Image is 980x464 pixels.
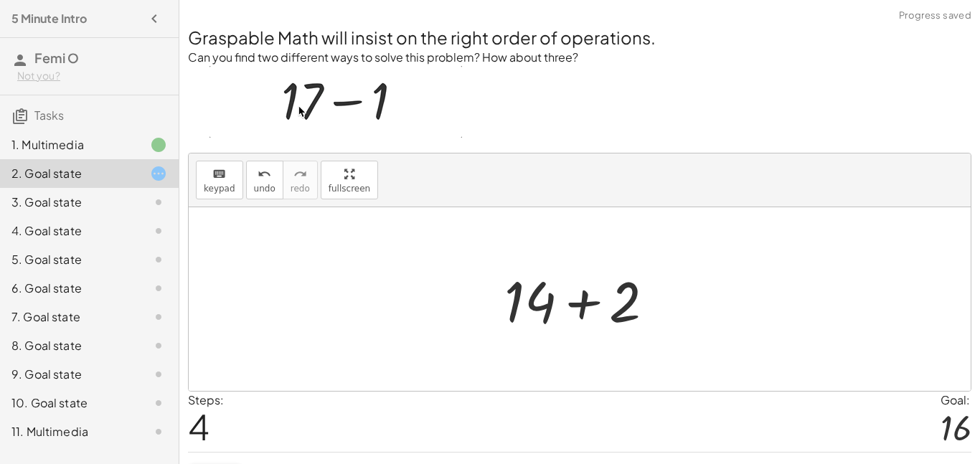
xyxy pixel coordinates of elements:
[11,394,127,412] div: 10. Goal state
[11,194,127,211] div: 3. Goal state
[11,136,127,153] div: 1. Multimedia
[321,161,378,199] button: fullscreen
[246,161,283,199] button: undoundo
[254,184,275,194] span: undo
[11,165,127,182] div: 2. Goal state
[11,251,127,268] div: 5. Goal state
[11,423,127,440] div: 11. Multimedia
[212,166,226,183] i: keyboard
[150,280,167,297] i: Task not started.
[899,9,971,23] span: Progress saved
[11,222,127,240] div: 4. Goal state
[150,394,167,412] i: Task not started.
[150,222,167,240] i: Task not started.
[150,251,167,268] i: Task not started.
[11,308,127,326] div: 7. Goal state
[11,280,127,297] div: 6. Goal state
[17,69,167,83] div: Not you?
[941,392,971,409] div: Goal:
[258,166,271,183] i: undo
[188,49,971,66] p: Can you find two different ways to solve this problem? How about three?
[150,136,167,153] i: Task finished.
[11,10,87,27] h4: 5 Minute Intro
[150,165,167,182] i: Task started.
[188,392,224,407] label: Steps:
[204,184,235,194] span: keypad
[34,108,64,123] span: Tasks
[150,194,167,211] i: Task not started.
[150,308,167,326] i: Task not started.
[188,404,209,448] span: 4
[150,366,167,383] i: Task not started.
[209,66,462,138] img: c98fd760e6ed093c10ccf3c4ca28a3dcde0f4c7a2f3786375f60a510364f4df2.gif
[329,184,370,194] span: fullscreen
[196,161,243,199] button: keyboardkeypad
[11,366,127,383] div: 9. Goal state
[283,161,318,199] button: redoredo
[150,337,167,354] i: Task not started.
[291,184,310,194] span: redo
[293,166,307,183] i: redo
[188,25,971,49] h2: Graspable Math will insist on the right order of operations.
[150,423,167,440] i: Task not started.
[34,49,79,66] span: Femi O
[11,337,127,354] div: 8. Goal state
